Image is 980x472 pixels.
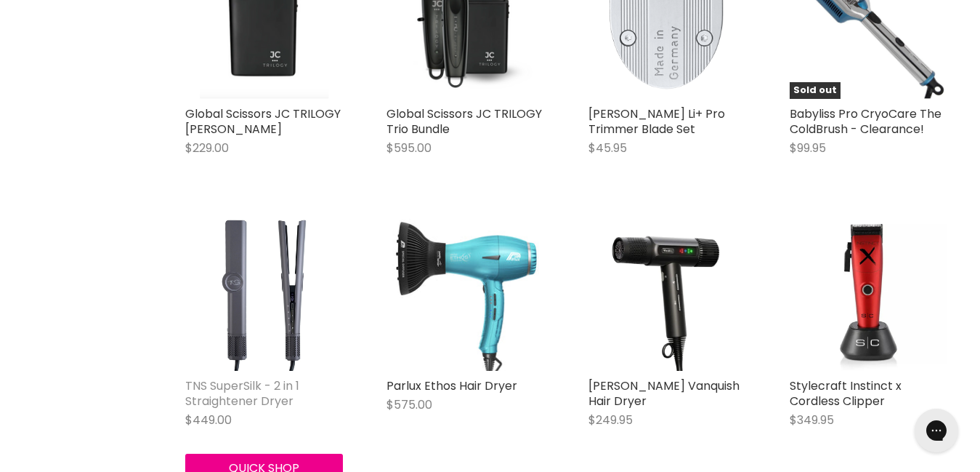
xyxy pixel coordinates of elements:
a: [PERSON_NAME] Li+ Pro Trimmer Blade Set [588,105,725,137]
span: $45.95 [588,140,627,156]
img: Wahl Vanquish Hair Dryer [588,213,746,371]
a: [PERSON_NAME] Vanquish Hair Dryer [588,377,740,409]
img: Stylecraft Instinct x Cordless Clipper [790,213,947,371]
img: Parlux Ethos Hair Dryer [386,213,544,371]
a: Global Scissors JC TRILOGY Trio Bundle [386,105,542,137]
a: Babyliss Pro CryoCare The ColdBrush - Clearance! [790,105,941,137]
iframe: Gorgias live chat messenger [907,404,965,457]
span: $229.00 [185,140,229,156]
a: Global Scissors JC TRILOGY [PERSON_NAME] [185,105,341,137]
a: Stylecraft Instinct x Cordless Clipper [790,377,902,409]
span: Sold out [790,82,841,99]
span: $575.00 [386,396,432,413]
span: $595.00 [386,140,432,156]
span: $99.95 [790,140,826,156]
span: $349.95 [790,412,834,428]
a: TNS SuperSilk - 2 in 1 Straightener Dryer [185,377,299,409]
img: TNS SuperSilk - 2 in 1 Straightener Dryer [185,213,343,371]
a: Parlux Ethos Hair Dryer [386,377,517,394]
span: $249.95 [588,412,633,428]
span: $449.00 [185,412,232,428]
